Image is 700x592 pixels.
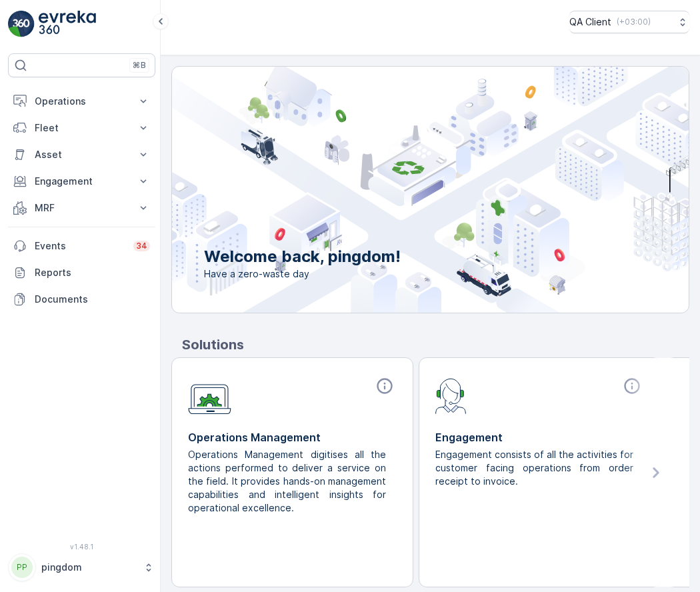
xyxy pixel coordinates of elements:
[8,141,155,168] button: Asset
[35,175,129,188] p: Engagement
[35,148,129,161] p: Asset
[35,201,129,215] p: MRF
[35,266,150,279] p: Reports
[188,377,231,415] img: module-icon
[8,195,155,221] button: MRF
[188,448,386,515] p: Operations Management digitises all the actions performed to deliver a service on the field. It p...
[204,246,401,267] p: Welcome back, pingdom!
[11,557,33,578] div: PP
[8,259,155,286] a: Reports
[8,88,155,115] button: Operations
[569,11,689,33] button: QA Client(+03:00)
[8,286,155,313] a: Documents
[617,17,651,27] p: ( +03:00 )
[188,429,397,445] p: Operations Management
[8,233,155,259] a: Events34
[569,15,611,29] p: QA Client
[41,561,137,574] p: pingdom
[112,67,689,313] img: city illustration
[35,121,129,135] p: Fleet
[136,241,147,251] p: 34
[35,239,125,253] p: Events
[8,543,155,551] span: v 1.48.1
[8,11,35,37] img: logo
[182,335,689,355] p: Solutions
[35,95,129,108] p: Operations
[8,168,155,195] button: Engagement
[435,429,644,445] p: Engagement
[8,553,155,581] button: PPpingdom
[204,267,401,281] span: Have a zero-waste day
[35,293,150,306] p: Documents
[435,448,633,488] p: Engagement consists of all the activities for customer facing operations from order receipt to in...
[435,377,467,414] img: module-icon
[39,11,96,37] img: logo_light-DOdMpM7g.png
[133,60,146,71] p: ⌘B
[8,115,155,141] button: Fleet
